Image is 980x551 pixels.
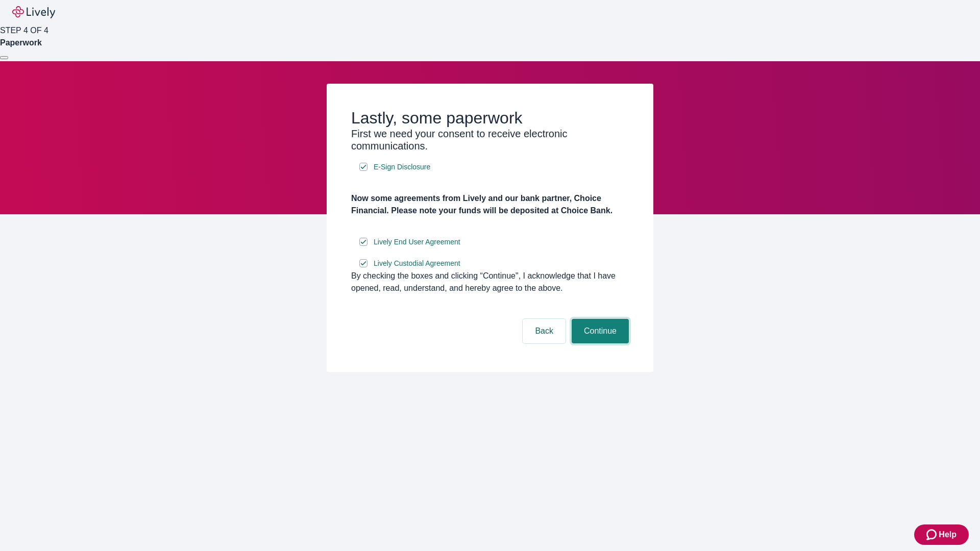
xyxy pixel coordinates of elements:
span: Lively End User Agreement [374,237,460,247]
div: By checking the boxes and clicking “Continue", I acknowledge that I have opened, read, understand... [351,270,629,294]
a: e-sign disclosure document [372,161,432,173]
button: Back [523,319,566,343]
h3: First we need your consent to receive electronic communications. [351,128,629,152]
h2: Lastly, some paperwork [351,108,629,128]
svg: Zendesk support icon [926,529,939,541]
span: Help [939,529,957,541]
button: Zendesk support iconHelp [914,524,969,545]
img: Lively [12,6,55,18]
a: e-sign disclosure document [372,257,462,270]
span: Lively Custodial Agreement [374,258,460,269]
span: E-Sign Disclosure [374,162,430,172]
a: e-sign disclosure document [372,236,462,248]
button: Continue [572,319,629,343]
h4: Now some agreements from Lively and our bank partner, Choice Financial. Please note your funds wi... [351,192,629,217]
